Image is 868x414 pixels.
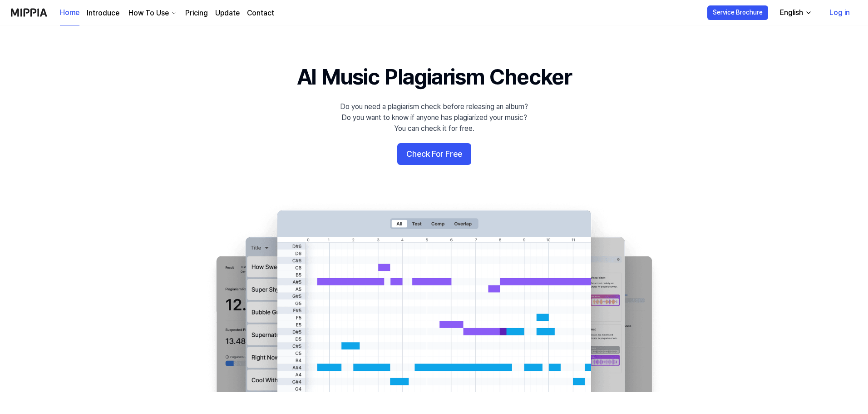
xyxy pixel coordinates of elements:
[397,143,471,165] button: Check For Free
[127,8,171,19] div: How To Use
[778,7,805,18] div: English
[87,8,119,19] a: Introduce
[247,8,274,19] a: Contact
[707,5,768,20] button: Service Brochure
[185,8,208,19] a: Pricing
[60,0,79,25] a: Home
[215,8,240,19] a: Update
[127,8,178,19] button: How To Use
[340,101,528,134] div: Do you need a plagiarism check before releasing an album? Do you want to know if anyone has plagi...
[198,201,670,392] img: main Image
[297,62,572,92] h1: AI Music Plagiarism Checker
[773,4,818,22] button: English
